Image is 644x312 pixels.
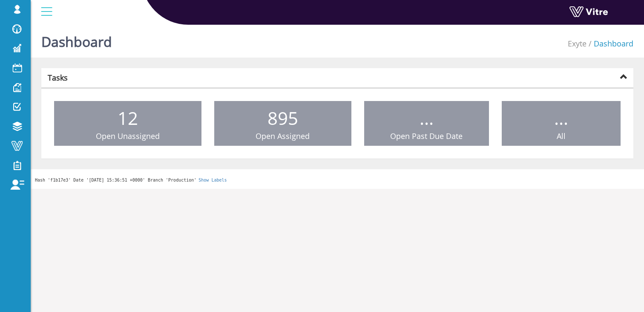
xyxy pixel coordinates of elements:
[54,101,201,146] a: 12 Open Unassigned
[96,131,160,141] span: Open Unassigned
[41,21,112,58] h1: Dashboard
[118,106,138,130] span: 12
[256,131,310,141] span: Open Assigned
[557,131,566,141] span: All
[390,131,463,141] span: Open Past Due Date
[554,106,568,130] span: ...
[48,72,68,83] strong: Tasks
[267,106,298,130] span: 895
[35,178,196,182] span: Hash 'f1b17e3' Date '[DATE] 15:36:51 +0000' Branch 'Production'
[364,101,489,146] a: ... Open Past Due Date
[420,106,434,130] span: ...
[586,38,633,49] li: Dashboard
[502,101,621,146] a: ... All
[214,101,352,146] a: 895 Open Assigned
[198,178,227,182] a: Show Labels
[568,38,586,49] a: Exyte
